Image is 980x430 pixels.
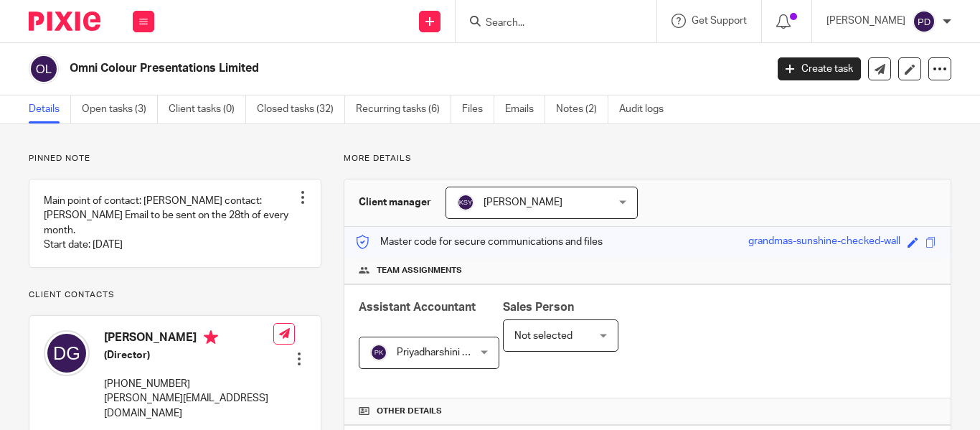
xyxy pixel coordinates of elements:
img: svg%3E [913,10,936,33]
span: Not selected [514,331,573,341]
h2: Omni Colour Presentations Limited [70,61,619,76]
img: svg%3E [370,344,387,361]
p: [PERSON_NAME] [826,14,905,28]
p: Client contacts [29,289,321,301]
span: Priyadharshini Kalidass [397,347,499,357]
a: Open tasks (3) [82,95,158,123]
a: Client tasks (0) [169,95,246,123]
a: Recurring tasks (6) [356,95,451,123]
p: Pinned note [29,153,321,164]
p: [PHONE_NUMBER] [104,377,273,391]
p: [PERSON_NAME][EMAIL_ADDRESS][DOMAIN_NAME] [104,391,273,421]
span: Sales Person [503,302,574,313]
a: Details [29,95,71,123]
img: svg%3E [457,194,474,211]
a: Notes (2) [556,95,608,123]
img: Pixie [29,11,100,31]
p: More details [344,153,951,164]
input: Search [484,17,613,30]
a: Closed tasks (32) [257,95,345,123]
span: [PERSON_NAME] [484,197,562,207]
span: Team assignments [377,265,462,276]
i: Primary [204,330,218,345]
h4: [PERSON_NAME] [104,330,273,348]
a: Create task [778,57,861,80]
span: Other details [377,406,442,417]
a: Audit logs [619,95,674,123]
img: svg%3E [29,54,59,84]
h3: Client manager [359,195,431,210]
img: svg%3E [44,330,90,376]
span: Get Support [692,16,747,26]
p: Master code for secure communications and files [355,235,603,249]
span: Assistant Accountant [359,302,476,313]
div: grandmas-sunshine-checked-wall [748,234,900,251]
a: Emails [505,95,545,123]
a: Files [462,95,494,123]
h5: (Director) [104,348,273,363]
